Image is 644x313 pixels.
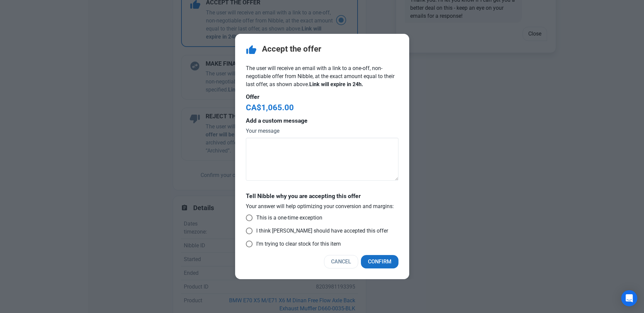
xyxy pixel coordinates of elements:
h4: Offer [246,94,398,101]
button: Cancel [324,255,358,268]
span: I’m trying to clear stock for this item [253,241,341,247]
h4: Add a custom message [246,118,398,124]
h2: Accept the offer [262,45,321,54]
h2: CA$1,065.00 [246,103,398,112]
div: Open Intercom Messenger [621,290,637,306]
label: Your message [246,127,398,135]
h4: Tell Nibble why you are accepting this offer [246,193,398,200]
p: The user will receive an email with a link to a one-off, non-negotiable offer from Nibble, at the... [246,64,398,88]
span: This is a one-time exception [253,214,322,221]
span: Confirm [368,258,391,266]
span: thumb_up [246,45,257,55]
span: Cancel [331,258,351,266]
b: Link will expire in 24h. [309,81,363,87]
button: Confirm [361,255,398,268]
p: Your answer will help optimizing your conversion and margins: [246,202,398,210]
span: I think [PERSON_NAME] should have accepted this offer [253,228,388,234]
